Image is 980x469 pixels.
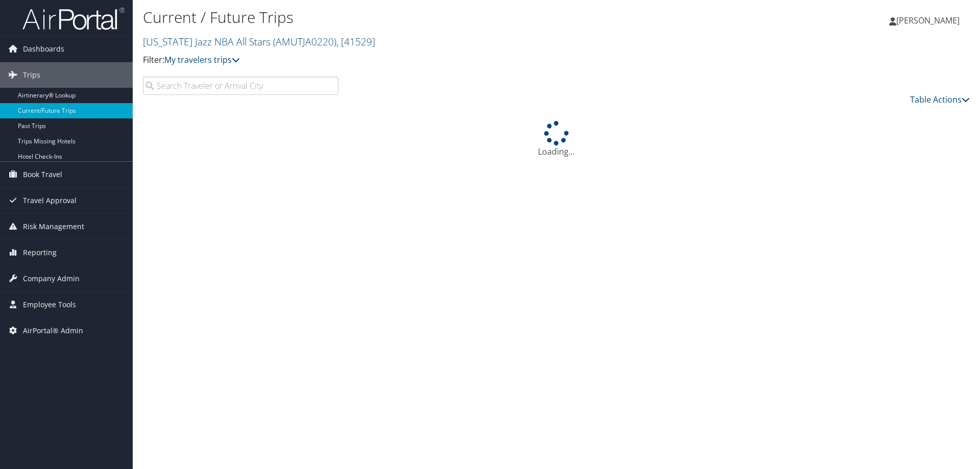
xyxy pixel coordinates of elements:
span: AirPortal® Admin [23,318,83,343]
span: ( AMUTJA0220 ) [273,35,336,48]
span: Trips [23,62,40,88]
span: [PERSON_NAME] [896,15,960,26]
span: Employee Tools [23,292,76,317]
a: [US_STATE] Jazz NBA All Stars [143,35,375,48]
a: My travelers trips [164,54,240,65]
input: Search Traveler or Arrival City [143,77,338,95]
span: Book Travel [23,162,62,187]
span: Travel Approval [23,188,77,213]
p: Filter: [143,54,694,67]
span: Company Admin [23,266,80,291]
span: Dashboards [23,36,64,62]
a: Table Actions [910,94,970,105]
a: [PERSON_NAME] [889,5,970,36]
span: , [ 41529 ] [336,35,375,48]
span: Risk Management [23,214,84,239]
img: airportal-logo.png [22,7,125,31]
span: Reporting [23,240,57,265]
div: Loading... [143,121,970,158]
h1: Current / Future Trips [143,7,694,28]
